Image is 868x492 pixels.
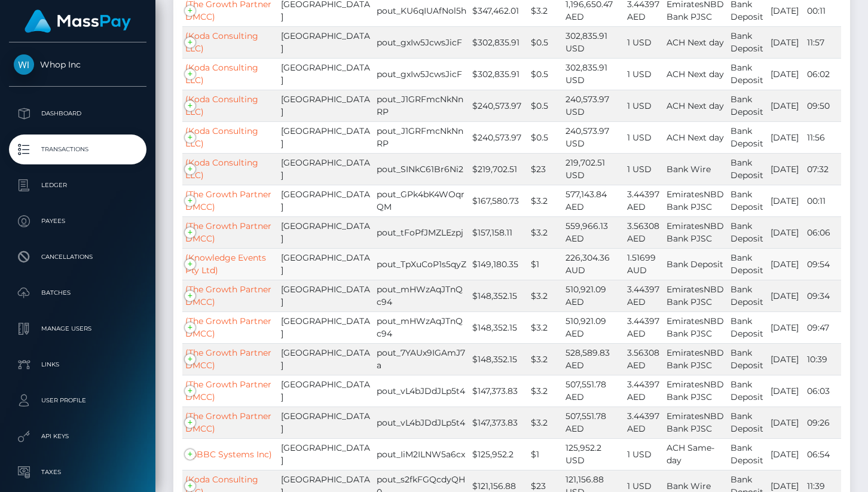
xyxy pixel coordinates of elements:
p: User Profile [14,392,142,410]
td: $125,952.2 [469,438,528,470]
td: 11:57 [804,26,841,58]
td: pout_SINkC61Br6Ni2 [374,153,469,185]
td: 125,952.2 USD [563,438,624,470]
td: $0.5 [528,121,563,153]
td: $147,373.83 [469,407,528,438]
a: Taxes [9,457,146,487]
td: 507,551.78 AED [563,375,624,407]
td: Bank Deposit [728,153,768,185]
a: Ledger [9,170,146,200]
td: 302,835.91 USD [563,58,624,90]
td: pout_mHWzAqJTnQc94 [374,311,469,343]
a: (The Growth Partner DMCC) [185,221,271,244]
td: pout_TpXuCoP1s5qyZ [374,248,469,280]
td: $219,702.51 [469,153,528,185]
td: $3.2 [528,185,563,216]
td: 06:06 [804,216,841,248]
a: (Koda Consulting LLC) [185,30,258,54]
td: pout_GPk4bK4WOqrQM [374,185,469,216]
td: $3.2 [528,375,563,407]
td: $3.2 [528,343,563,375]
td: pout_gxIw5JcwsJicF [374,58,469,90]
td: Bank Deposit [728,216,768,248]
span: ACH Same-day [667,442,714,466]
td: 1.51699 AUD [624,248,664,280]
span: ACH Next day [667,37,724,48]
span: Bank Wire [667,481,711,491]
td: 3.44397 AED [624,185,664,216]
a: Batches [9,278,146,308]
span: EmiratesNBD Bank PJSC [667,221,724,244]
p: Ledger [14,176,142,194]
a: (The Growth Partner DMCC) [185,347,271,371]
td: [GEOGRAPHIC_DATA] [278,26,374,58]
td: 00:11 [804,185,841,216]
td: 3.44397 AED [624,407,664,438]
p: Links [14,356,142,374]
td: 09:26 [804,407,841,438]
td: pout_gxIw5JcwsJicF [374,26,469,58]
td: $0.5 [528,90,563,121]
td: $3.2 [528,216,563,248]
td: [DATE] [768,216,804,248]
td: [GEOGRAPHIC_DATA] [278,280,374,311]
td: pout_vL4bJDdJLp5t4 [374,375,469,407]
td: [DATE] [768,90,804,121]
a: (The Growth Partner DMCC) [185,316,271,339]
td: $0.5 [528,58,563,90]
td: 226,304.36 AUD [563,248,624,280]
a: (The Growth Partner DMCC) [185,411,271,434]
td: 510,921.09 AED [563,311,624,343]
td: [GEOGRAPHIC_DATA] [278,438,374,470]
a: (The Growth Partner DMCC) [185,284,271,307]
a: (@BBC Systems Inc) [185,449,272,460]
td: [GEOGRAPHIC_DATA] [278,407,374,438]
td: [GEOGRAPHIC_DATA] [278,216,374,248]
td: [DATE] [768,26,804,58]
td: 577,143.84 AED [563,185,624,216]
td: 06:54 [804,438,841,470]
td: 559,966.13 AED [563,216,624,248]
td: 11:56 [804,121,841,153]
td: Bank Deposit [728,343,768,375]
td: Bank Deposit [728,58,768,90]
p: API Keys [14,427,142,445]
td: Bank Deposit [728,248,768,280]
img: MassPay Logo [25,10,131,33]
td: 302,835.91 USD [563,26,624,58]
td: pout_vL4bJDdJLp5t4 [374,407,469,438]
span: ACH Next day [667,132,724,143]
td: 3.56308 AED [624,216,664,248]
td: 507,551.78 AED [563,407,624,438]
td: $23 [528,153,563,185]
a: (Knowledge Events Pty Ltd) [185,252,266,276]
td: 1 USD [624,90,664,121]
td: Bank Deposit [728,121,768,153]
td: 1 USD [624,121,664,153]
td: $149,180.35 [469,248,528,280]
td: [GEOGRAPHIC_DATA] [278,153,374,185]
td: $148,352.15 [469,343,528,375]
span: EmiratesNBD Bank PJSC [667,316,724,339]
a: (The Growth Partner DMCC) [185,379,271,402]
td: $167,580.73 [469,185,528,216]
td: pout_mHWzAqJTnQc94 [374,280,469,311]
td: [DATE] [768,375,804,407]
td: [DATE] [768,153,804,185]
a: Payees [9,206,146,236]
p: Payees [14,212,142,230]
a: (Koda Consulting LLC) [185,62,258,85]
td: 09:50 [804,90,841,121]
td: Bank Deposit [728,438,768,470]
td: 06:02 [804,58,841,90]
td: 1 USD [624,153,664,185]
span: EmiratesNBD Bank PJSC [667,284,724,307]
td: 09:34 [804,280,841,311]
a: (Koda Consulting LLC) [185,157,258,181]
td: [GEOGRAPHIC_DATA] [278,121,374,153]
td: 3.44397 AED [624,311,664,343]
span: ACH Next day [667,69,724,80]
p: Manage Users [14,320,142,338]
td: $3.2 [528,407,563,438]
td: pout_tFoPfJMZLEzpj [374,216,469,248]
